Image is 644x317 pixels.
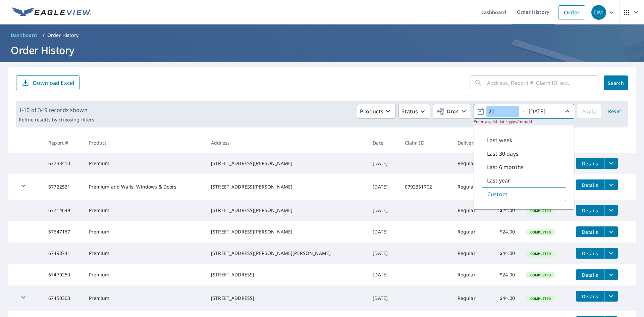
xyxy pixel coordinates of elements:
[580,272,600,278] span: Details
[12,7,91,17] img: EV Logo
[367,133,399,153] th: Date
[452,200,488,221] td: Regular
[398,104,430,119] button: Status
[474,104,574,119] button: -
[43,285,83,311] td: 67450303
[19,117,94,123] p: Refine results by choosing filters
[43,174,83,200] td: 67722531
[487,150,519,158] p: Last 30 days
[576,248,604,259] button: detailsBtn-67498741
[482,160,566,174] div: Last 6 months
[487,190,507,198] p: Custom
[580,160,600,167] span: Details
[488,243,520,264] td: $44.00
[487,163,524,171] p: Last 6 months
[604,248,618,259] button: filesDropdownBtn-67498741
[526,296,555,301] span: Completed
[452,221,488,243] td: Regular
[576,291,604,302] button: detailsBtn-67450303
[452,153,488,174] td: Regular
[452,174,488,200] td: Regular
[367,285,399,311] td: [DATE]
[19,106,94,114] p: 1-10 of 349 records shown
[43,200,83,221] td: 67714649
[211,250,362,257] div: [STREET_ADDRESS][PERSON_NAME][PERSON_NAME]
[452,243,488,264] td: Regular
[606,107,623,116] span: Reset
[84,243,206,264] td: Premium
[488,221,520,243] td: $24.00
[211,183,362,190] div: [STREET_ADDRESS][PERSON_NAME]
[576,226,604,237] button: detailsBtn-67647167
[482,174,566,187] div: Last year
[488,200,520,221] td: $24.00
[452,133,488,153] th: Delivery
[487,136,513,144] p: Last week
[604,291,618,302] button: filesDropdownBtn-67450303
[47,32,79,39] p: Order History
[84,264,206,285] td: Premium
[452,285,488,311] td: Regular
[16,75,79,90] button: Download Excel
[604,158,618,169] button: filesDropdownBtn-67738410
[558,5,585,19] a: Order
[526,208,555,213] span: Completed
[580,207,600,214] span: Details
[43,264,83,285] td: 67470250
[486,106,519,117] input: yyyy/mm/dd
[604,75,628,90] button: Search
[526,273,555,277] span: Completed
[211,271,362,278] div: [STREET_ADDRESS]
[84,174,206,200] td: Premium and Walls, Windows & Doors
[482,147,566,160] div: Last 30 days
[84,153,206,174] td: Premium
[436,107,459,116] span: Orgs
[609,80,623,86] span: Search
[367,264,399,285] td: [DATE]
[43,221,83,243] td: 67647167
[11,32,37,39] span: Dashboard
[43,31,45,39] li: /
[33,79,74,87] p: Download Excel
[576,205,604,216] button: detailsBtn-67714649
[488,264,520,285] td: $24.00
[8,43,636,57] h1: Order History
[576,269,604,280] button: detailsBtn-67470250
[399,174,452,200] td: 0792351702
[367,243,399,264] td: [DATE]
[367,153,399,174] td: [DATE]
[84,133,206,153] th: Product
[591,5,606,20] div: DM
[580,250,600,257] span: Details
[211,207,362,214] div: [STREET_ADDRESS][PERSON_NAME]
[84,200,206,221] td: Premium
[604,269,618,280] button: filesDropdownBtn-67470250
[604,226,618,237] button: filesDropdownBtn-67647167
[580,182,600,188] span: Details
[211,295,362,302] div: [STREET_ADDRESS]
[580,229,600,235] span: Details
[527,106,559,117] input: yyyy/mm/dd
[367,221,399,243] td: [DATE]
[580,293,600,300] span: Details
[399,133,452,153] th: Claim ID
[84,221,206,243] td: Premium
[401,107,418,115] p: Status
[477,106,571,117] span: -
[482,134,566,147] div: Last week
[206,133,367,153] th: Address
[487,176,510,184] p: Last year
[8,30,636,41] nav: breadcrumb
[211,160,362,167] div: [STREET_ADDRESS][PERSON_NAME]
[43,153,83,174] td: 67738410
[604,104,625,119] button: Reset
[43,243,83,264] td: 67498741
[452,264,488,285] td: Regular
[482,187,566,201] div: Custom
[526,251,555,256] span: Completed
[211,228,362,235] div: [STREET_ADDRESS][PERSON_NAME]
[487,73,598,92] input: Address, Report #, Claim ID, etc.
[576,179,604,190] button: detailsBtn-67722531
[488,285,520,311] td: $44.00
[357,104,396,119] button: Products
